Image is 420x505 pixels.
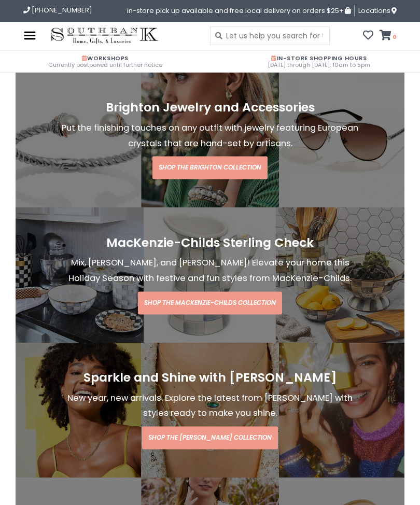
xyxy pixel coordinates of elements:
[32,5,92,15] span: [PHONE_NUMBER]
[138,291,282,314] a: Shop the MacKenzie-Childs Collection
[271,54,367,62] span: In-Store Shopping Hours
[354,5,397,16] a: Locations
[68,257,352,285] span: Mix, [PERSON_NAME], and [PERSON_NAME]! Elevate your home this Holiday Season with festive and fun...
[46,26,163,46] img: Southbank Gift Company -- Home, Gifts, and Luxuries
[142,426,278,449] a: Shop the [PERSON_NAME] Collection
[62,122,358,149] span: Put the finishing touches on any outfit with jewelry featuring European crystals that are hand-se...
[8,62,202,68] span: Currently postponed until further notice
[218,62,420,68] span: [DATE] through [DATE]: 10am to 5pm
[127,5,351,16] span: in-store pick up available and free local delivery on orders $25+
[59,236,361,249] h1: MacKenzie-Childs Sterling Check
[358,6,397,16] span: Locations
[67,392,353,419] span: New year, new arrivals. Explore the latest from [PERSON_NAME] with styles ready to make you shine.
[380,31,397,41] a: 0
[152,157,268,179] a: Shop the Brighton Collection
[210,26,330,45] input: Let us help you search for the right gift!
[59,371,361,384] h1: Sparkle and Shine with [PERSON_NAME]
[82,54,129,62] span: Workshops
[391,33,397,41] span: 0
[59,101,361,115] h1: Brighton Jewelry and Accessories
[23,29,36,42] img: menu
[23,5,92,15] a: [PHONE_NUMBER]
